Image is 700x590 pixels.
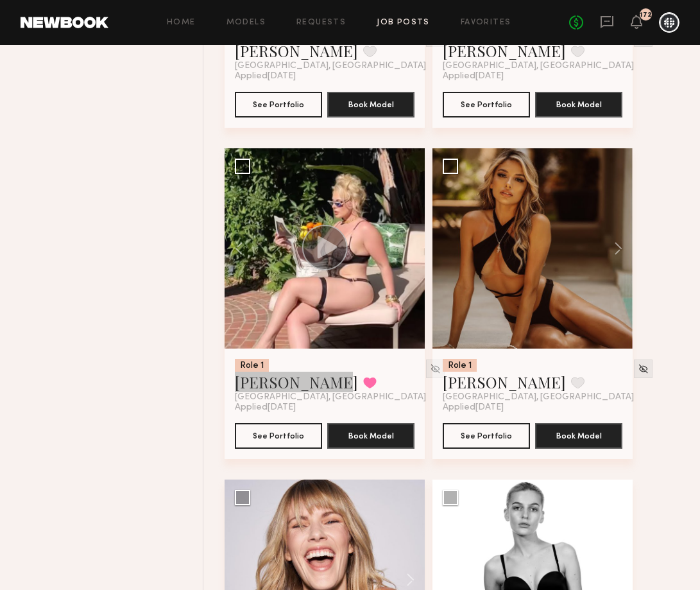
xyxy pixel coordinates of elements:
button: See Portfolio [235,92,322,117]
span: [GEOGRAPHIC_DATA], [GEOGRAPHIC_DATA] [235,61,426,71]
a: Book Model [535,98,622,109]
a: Book Model [327,429,414,440]
div: Role 1 [443,359,477,372]
a: [PERSON_NAME] [235,372,358,392]
a: [PERSON_NAME] [443,40,566,61]
a: Requests [296,19,346,27]
div: 172 [640,12,652,19]
button: Book Model [327,423,414,449]
img: Unhide Model [430,363,441,374]
img: Unhide Model [638,363,649,374]
a: Favorites [461,19,511,27]
a: Book Model [535,429,622,440]
button: Book Model [327,92,414,117]
a: [PERSON_NAME] [235,40,358,61]
div: Applied [DATE] [235,403,414,413]
button: See Portfolio [443,423,530,449]
a: Job Posts [377,19,430,27]
button: Book Model [535,423,622,449]
a: [PERSON_NAME] [443,372,566,392]
a: Models [226,19,266,27]
a: Book Model [327,98,414,109]
a: Home [167,19,196,27]
div: Role 1 [235,359,269,372]
button: See Portfolio [443,92,530,117]
span: [GEOGRAPHIC_DATA], [GEOGRAPHIC_DATA] [443,61,634,71]
span: [GEOGRAPHIC_DATA], [GEOGRAPHIC_DATA] [443,392,634,403]
button: Book Model [535,92,622,117]
span: [GEOGRAPHIC_DATA], [GEOGRAPHIC_DATA] [235,392,426,403]
div: Applied [DATE] [443,403,622,413]
div: Applied [DATE] [235,71,414,82]
div: Applied [DATE] [443,71,622,82]
button: See Portfolio [235,423,322,449]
